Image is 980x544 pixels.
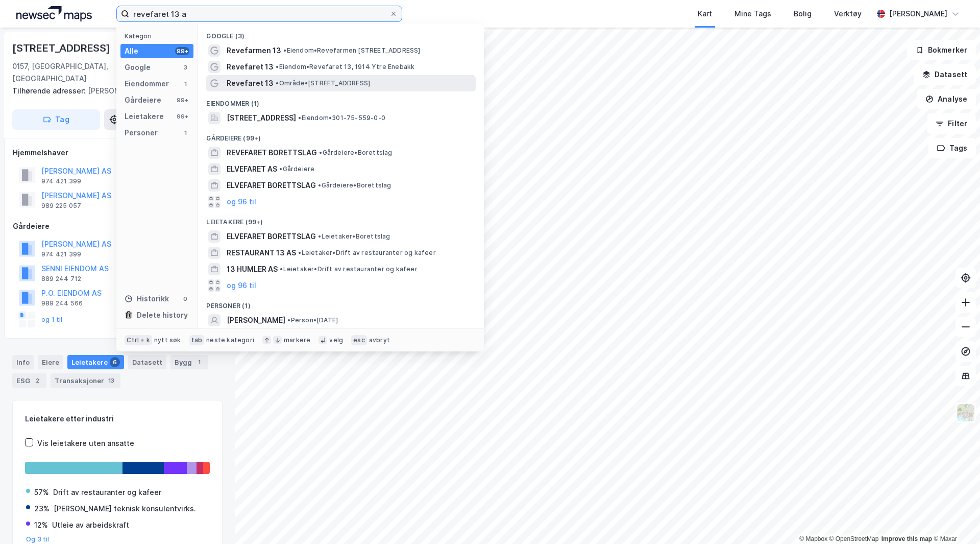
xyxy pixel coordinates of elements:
[198,210,484,228] div: Leietakere (99+)
[794,8,812,20] div: Bolig
[175,112,189,121] div: 99+
[206,336,254,344] div: neste kategori
[927,113,976,134] button: Filter
[276,79,370,87] span: Område • [STREET_ADDRESS]
[13,220,222,232] div: Gårdeiere
[956,403,975,422] img: Z
[319,149,392,157] span: Gårdeiere • Borettslag
[298,114,301,122] span: •
[829,535,879,542] a: OpenStreetMap
[16,6,92,21] img: logo.a4113a55bc3d86da70a041830d287a7e.svg
[41,202,81,210] div: 989 225 057
[106,375,116,386] div: 13
[125,78,169,90] div: Eiendommer
[129,6,389,21] input: Søk på adresse, matrikkel, gårdeiere, leietakere eller personer
[53,486,161,499] div: Drift av restauranter og kafeer
[227,263,278,275] span: 13 HUMLER AS
[280,265,417,273] span: Leietaker • Drift av restauranter og kafeer
[351,335,367,345] div: esc
[318,232,321,240] span: •
[227,44,281,57] span: Revefarmen 13
[283,46,286,54] span: •
[907,40,976,60] button: Bokmerker
[227,61,274,73] span: Revefaret 13
[799,535,827,542] a: Mapbox
[38,355,63,369] div: Eiere
[189,335,205,345] div: tab
[279,165,282,173] span: •
[276,63,279,70] span: •
[698,8,712,20] div: Kart
[198,294,484,312] div: Personer (1)
[276,63,414,71] span: Eiendom • Revefaret 13, 1914 Ytre Enebakk
[175,47,189,55] div: 99+
[198,126,484,145] div: Gårdeiere (99+)
[25,413,210,425] div: Leietakere etter industri
[125,94,161,106] div: Gårdeiere
[227,314,285,326] span: [PERSON_NAME]
[32,375,42,386] div: 2
[41,299,83,308] div: 989 244 566
[110,357,120,367] div: 6
[12,40,112,56] div: [STREET_ADDRESS]
[52,519,129,531] div: Utleie av arbeidskraft
[34,503,50,515] div: 23%
[181,129,189,137] div: 1
[318,232,390,241] span: Leietaker • Borettslag
[298,249,435,257] span: Leietaker • Drift av restauranter og kafeer
[175,96,189,104] div: 99+
[41,275,81,283] div: 889 244 712
[928,138,976,158] button: Tags
[37,437,134,450] div: Vis leietakere uten ansatte
[284,336,310,344] div: markere
[283,46,420,55] span: Eiendom • Revefarmen [STREET_ADDRESS]
[34,519,48,531] div: 12%
[834,8,862,20] div: Verktøy
[734,8,771,20] div: Mine Tags
[128,355,166,369] div: Datasett
[227,147,317,159] span: REVEFARET BORETTSLAG
[181,295,189,303] div: 0
[298,249,301,256] span: •
[318,181,321,189] span: •
[154,336,181,344] div: nytt søk
[194,357,204,367] div: 1
[26,535,50,543] button: Og 3 til
[917,89,976,109] button: Analyse
[34,486,49,499] div: 57%
[198,91,484,110] div: Eiendommer (1)
[12,86,88,95] span: Tilhørende adresser:
[41,250,81,258] div: 974 421 399
[914,64,976,85] button: Datasett
[227,179,316,192] span: ELVEFARET BORETTSLAG
[125,127,158,139] div: Personer
[227,196,256,208] button: og 96 til
[13,147,222,159] div: Hjemmelshaver
[125,335,152,345] div: Ctrl + k
[125,110,164,123] div: Leietakere
[227,163,277,175] span: ELVEFARET AS
[125,32,193,40] div: Kategori
[227,230,316,243] span: ELVEFARET BORETTSLAG
[67,355,124,369] div: Leietakere
[280,265,283,273] span: •
[125,293,169,305] div: Historikk
[181,80,189,88] div: 1
[54,503,196,515] div: [PERSON_NAME] teknisk konsulentvirks.
[287,316,338,324] span: Person • [DATE]
[318,181,391,190] span: Gårdeiere • Borettslag
[125,61,151,74] div: Google
[929,495,980,544] div: Kontrollprogram for chat
[319,149,322,156] span: •
[276,79,279,87] span: •
[227,279,256,292] button: og 96 til
[12,109,100,130] button: Tag
[12,355,34,369] div: Info
[369,336,390,344] div: avbryt
[125,45,138,57] div: Alle
[227,112,296,124] span: [STREET_ADDRESS]
[279,165,314,173] span: Gårdeiere
[41,177,81,185] div: 974 421 399
[137,309,188,321] div: Delete history
[170,355,208,369] div: Bygg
